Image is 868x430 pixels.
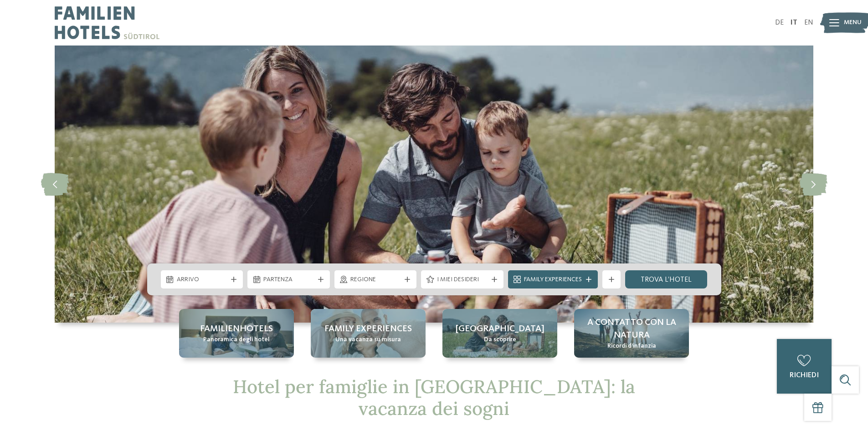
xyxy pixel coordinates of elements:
[625,270,708,288] a: trova l’hotel
[775,19,784,26] a: DE
[335,335,401,344] span: Una vacanza su misura
[844,18,862,27] span: Menu
[607,342,656,351] span: Ricordi d’infanzia
[574,309,689,358] a: Hotel per famiglie in Alto Adige: un’esperienza indimenticabile A contatto con la natura Ricordi ...
[200,323,273,335] span: Familienhotels
[524,275,582,284] span: Family Experiences
[583,316,680,342] span: A contatto con la natura
[311,309,426,358] a: Hotel per famiglie in Alto Adige: un’esperienza indimenticabile Family experiences Una vacanza su...
[324,323,412,335] span: Family experiences
[437,275,488,284] span: I miei desideri
[456,323,544,335] span: [GEOGRAPHIC_DATA]
[804,19,813,26] a: EN
[484,335,516,344] span: Da scoprire
[55,46,813,323] img: Hotel per famiglie in Alto Adige: un’esperienza indimenticabile
[263,275,314,284] span: Partenza
[203,335,270,344] span: Panoramica degli hotel
[177,275,227,284] span: Arrivo
[179,309,294,358] a: Hotel per famiglie in Alto Adige: un’esperienza indimenticabile Familienhotels Panoramica degli h...
[777,339,832,394] a: richiedi
[233,375,635,420] span: Hotel per famiglie in [GEOGRAPHIC_DATA]: la vacanza dei sogni
[350,275,401,284] span: Regione
[790,372,819,379] span: richiedi
[791,19,797,26] a: IT
[442,309,557,358] a: Hotel per famiglie in Alto Adige: un’esperienza indimenticabile [GEOGRAPHIC_DATA] Da scoprire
